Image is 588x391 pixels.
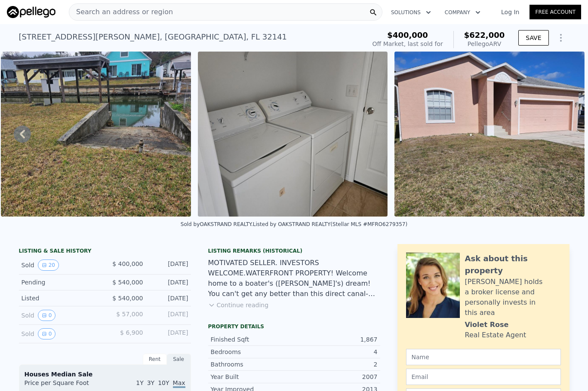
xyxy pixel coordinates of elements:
a: Free Account [530,5,581,19]
span: Max [173,379,185,388]
div: Ask about this property [465,253,561,277]
button: View historical data [38,310,56,321]
div: Listing Remarks (Historical) [208,247,380,254]
div: Listed by OAKSTRAND REALTY (Stellar MLS #MFRO6279357) [253,221,407,227]
div: Property details [208,323,380,330]
div: Violet Rose [465,320,509,330]
a: Log In [491,8,530,16]
div: Sold by OAKSTRAND REALTY . [181,221,253,227]
span: 10Y [158,379,169,386]
span: $400,000 [387,31,428,40]
div: Finished Sqft [211,335,294,344]
button: Solutions [384,5,438,20]
span: $ 6,900 [120,329,143,336]
button: Continue reading [208,301,269,309]
div: [DATE] [150,328,188,339]
div: Houses Median Sale [25,370,185,379]
span: $622,000 [464,31,505,40]
div: 2007 [294,373,378,381]
div: [DATE] [150,310,188,321]
div: 4 [294,348,378,356]
span: $ 57,000 [116,311,143,318]
div: Bathrooms [211,360,294,369]
button: SAVE [518,30,548,46]
img: Sale: 147589629 Parcel: 23417166 [394,52,585,217]
div: [PERSON_NAME] holds a broker license and personally invests in this area [465,277,561,318]
div: [DATE] [150,294,188,302]
span: $ 540,000 [112,279,143,286]
div: Bedrooms [211,348,294,356]
div: 2 [294,360,378,369]
input: Email [406,369,561,385]
div: Sold [22,260,98,271]
button: View historical data [38,260,59,271]
div: [STREET_ADDRESS][PERSON_NAME] , [GEOGRAPHIC_DATA] , FL 32141 [19,31,287,43]
span: Search an address or region [69,7,173,17]
div: Sale [167,354,191,365]
button: View historical data [38,328,56,339]
span: $ 400,000 [112,260,143,267]
div: MOTIVATED SELLER. INVESTORS WELCOME.WATERFRONT PROPERTY! Welcome home to a boater's ([PERSON_NAME... [208,258,380,299]
span: $ 540,000 [112,295,143,302]
div: Listed [22,294,98,302]
div: Pellego ARV [464,40,505,48]
div: Real Estate Agent [465,330,526,340]
button: Show Options [552,29,570,46]
input: Name [406,349,561,365]
div: Rent [143,354,167,365]
button: Company [438,5,487,20]
img: Sale: 147589629 Parcel: 23417166 [1,52,191,217]
img: Pellego [7,6,55,18]
div: Sold [22,310,98,321]
div: [DATE] [150,260,188,271]
span: 1Y [136,379,143,386]
div: Sold [22,328,98,339]
div: Pending [22,278,98,287]
img: Sale: 147589629 Parcel: 23417166 [198,52,388,217]
div: Year Built [211,373,294,381]
div: [DATE] [150,278,188,287]
span: 3Y [147,379,154,386]
div: Off Market, last sold for [373,40,443,48]
div: LISTING & SALE HISTORY [19,247,191,256]
div: 1,867 [294,335,378,344]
